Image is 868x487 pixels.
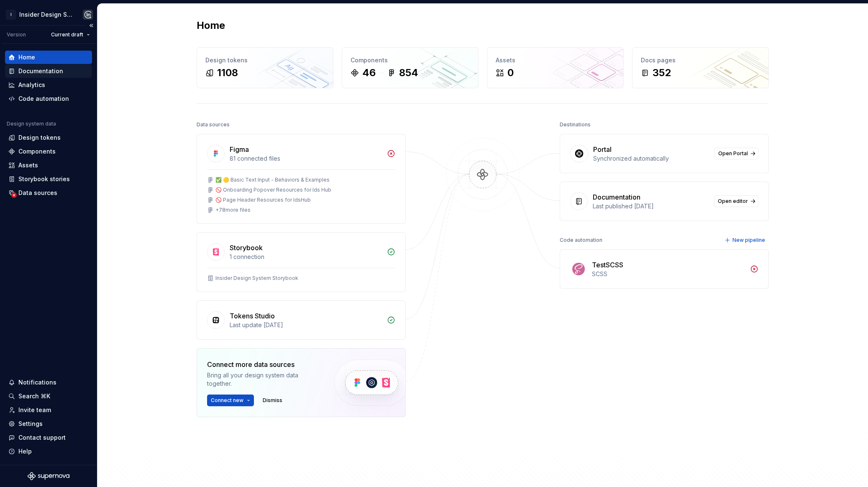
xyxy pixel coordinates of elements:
[259,395,286,406] button: Dismiss
[592,260,623,270] div: TestSCSS
[230,243,263,253] div: Storybook
[18,81,45,89] div: Analytics
[5,78,92,92] a: Analytics
[215,177,330,183] div: ✅ 🟡 Basic Text Input - Behaviors & Examples
[230,144,249,154] div: Figma
[230,253,382,261] div: 1 connection
[83,10,93,20] img: Cagdas yildirim
[197,300,406,340] a: Tokens StudioLast update [DATE]
[732,237,765,243] span: New pipeline
[205,56,325,64] div: Design tokens
[592,270,745,278] div: SCSS
[18,406,51,414] div: Invite team
[5,445,92,458] button: Help
[507,66,514,79] div: 0
[641,56,760,64] div: Docs pages
[18,133,61,142] div: Design tokens
[51,31,83,38] span: Current draft
[18,447,32,456] div: Help
[5,92,92,105] a: Code automation
[593,192,640,202] div: Documentation
[197,47,333,88] a: Design tokens1108
[207,371,320,388] div: Bring all your design system data together.
[18,175,70,183] div: Storybook stories
[18,378,56,387] div: Notifications
[215,187,331,193] div: 🚫 Onboarding Popover Resources for Ids Hub
[18,161,38,169] div: Assets
[18,392,50,400] div: Search ⌘K
[197,119,230,131] div: Data sources
[560,234,602,246] div: Code automation
[197,134,406,224] a: Figma81 connected files✅ 🟡 Basic Text Input - Behaviors & Examples🚫 Onboarding Popover Resources ...
[718,198,748,205] span: Open editor
[18,189,57,197] div: Data sources
[5,64,92,78] a: Documentation
[593,144,612,154] div: Portal
[7,120,56,127] div: Design system data
[487,47,624,88] a: Assets0
[207,359,320,369] div: Connect more data sources
[28,472,69,480] svg: Supernova Logo
[714,148,758,159] a: Open Portal
[632,47,769,88] a: Docs pages352
[85,20,97,31] button: Collapse sidebar
[5,159,92,172] a: Assets
[211,397,243,404] span: Connect new
[593,154,709,163] div: Synchronized automatically
[593,202,709,210] div: Last published [DATE]
[351,56,470,64] div: Components
[230,321,382,329] div: Last update [DATE]
[19,10,73,19] div: Insider Design System
[5,186,92,200] a: Data sources
[5,131,92,144] a: Design tokens
[215,197,311,203] div: 🚫 Page Header Resources for IdsHub
[18,67,63,75] div: Documentation
[5,431,92,444] button: Contact support
[47,29,94,41] button: Current draft
[5,403,92,417] a: Invite team
[2,5,95,23] button: IInsider Design SystemCagdas yildirim
[399,66,418,79] div: 854
[18,420,43,428] div: Settings
[197,232,406,292] a: Storybook1 connectionInsider Design System Storybook
[5,390,92,403] button: Search ⌘K
[18,147,56,156] div: Components
[342,47,479,88] a: Components46854
[18,53,35,62] div: Home
[5,376,92,389] button: Notifications
[7,31,26,38] div: Version
[362,66,376,79] div: 46
[714,195,758,207] a: Open editor
[18,95,69,103] div: Code automation
[230,154,382,163] div: 81 connected files
[197,19,225,32] h2: Home
[217,66,238,79] div: 1108
[718,150,748,157] span: Open Portal
[496,56,615,64] div: Assets
[230,311,275,321] div: Tokens Studio
[215,207,251,213] div: + 78 more files
[207,395,254,406] button: Connect new
[5,417,92,431] a: Settings
[263,397,282,404] span: Dismiss
[5,51,92,64] a: Home
[722,234,769,246] button: New pipeline
[653,66,671,79] div: 352
[6,10,16,20] div: I
[215,275,298,282] div: Insider Design System Storybook
[18,433,66,442] div: Contact support
[560,119,591,131] div: Destinations
[5,145,92,158] a: Components
[5,172,92,186] a: Storybook stories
